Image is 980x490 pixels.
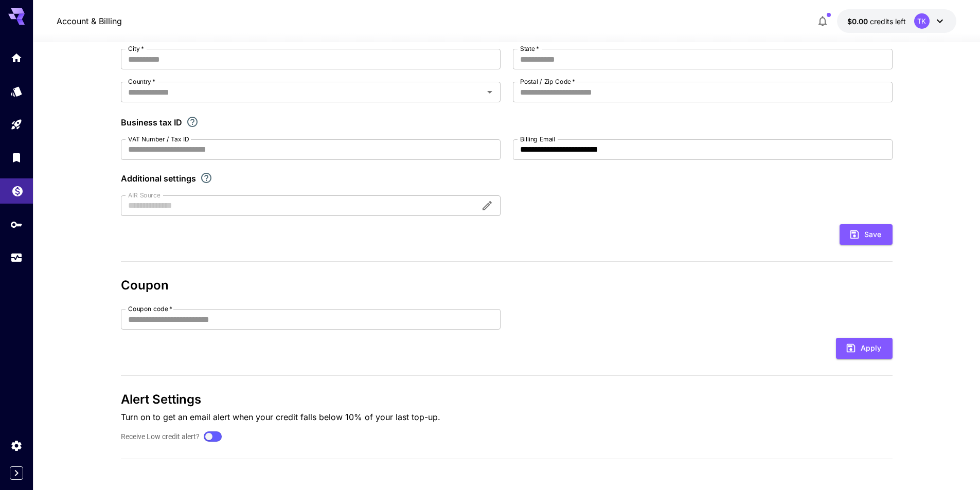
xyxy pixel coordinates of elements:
div: API Keys [10,218,23,231]
label: Receive Low credit alert? [121,431,200,442]
label: VAT Number / Tax ID [128,135,189,143]
label: Country [128,77,155,86]
label: AIR Source [128,191,160,199]
nav: breadcrumb [57,15,122,27]
label: Billing Email [520,135,555,143]
button: Save [840,224,893,245]
p: Turn on to get an email alert when your credit falls below 10% of your last top-up. [121,411,893,423]
label: Postal / Zip Code [520,77,575,86]
div: TK [914,13,930,29]
p: Additional settings [121,172,196,185]
button: Open [483,85,497,99]
div: Library [10,151,23,164]
div: Models [10,85,23,98]
a: Account & Billing [57,15,122,27]
label: State [520,44,539,53]
span: credits left [870,17,906,26]
h3: Coupon [121,278,893,293]
label: Coupon code [128,304,172,313]
div: Home [10,51,23,64]
div: $0.00 [847,16,906,27]
div: Usage [10,248,23,261]
div: Wallet [11,182,24,194]
div: Playground [10,118,23,131]
button: $0.00TK [837,9,956,33]
button: Expand sidebar [10,466,23,480]
h3: Alert Settings [121,392,893,407]
button: Apply [836,338,893,359]
span: $0.00 [847,17,870,26]
label: City [128,44,144,53]
p: Business tax ID [121,116,182,129]
svg: If you are a business tax registrant, please enter your business tax ID here. [186,116,199,128]
div: Settings [10,439,23,452]
svg: Explore additional customization settings [200,172,212,184]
